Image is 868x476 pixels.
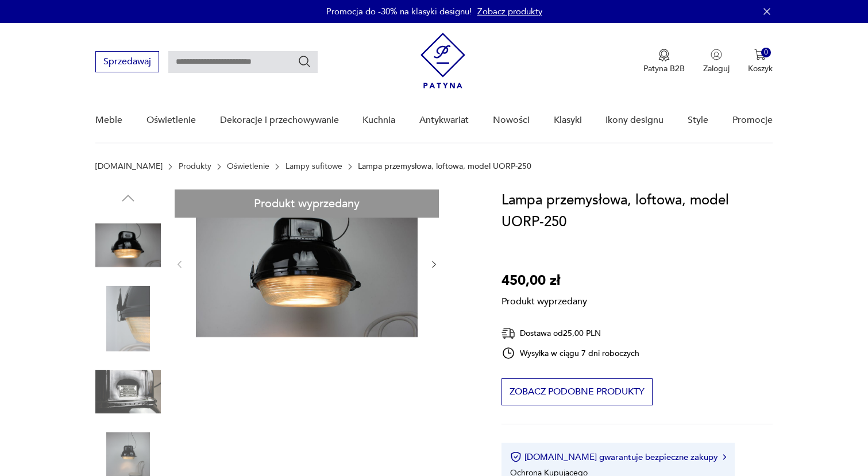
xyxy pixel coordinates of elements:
a: Oświetlenie [146,98,196,142]
img: Patyna - sklep z meblami i dekoracjami vintage [421,33,465,88]
img: Ikona dostawy [501,326,515,340]
a: Antykwariat [419,98,469,142]
div: Dostawa od 25,00 PLN [501,326,639,340]
a: Produkty [179,162,211,171]
a: [DOMAIN_NAME] [95,162,163,171]
a: Style [688,98,708,142]
img: Ikona medalu [658,49,670,61]
a: Ikony designu [605,98,663,142]
a: Lampy sufitowe [286,162,342,171]
p: Patyna B2B [643,63,685,74]
p: 450,00 zł [501,270,587,292]
button: Sprzedawaj [95,51,159,72]
button: Zobacz podobne produkty [501,378,653,405]
a: Kuchnia [362,98,395,142]
img: Ikonka użytkownika [711,49,722,60]
p: Koszyk [748,63,773,74]
a: Meble [95,98,122,142]
img: Ikona koszyka [754,49,766,60]
h1: Lampa przemysłowa, loftowa, model UORP-250 [501,189,772,233]
p: Produkt wyprzedany [501,292,587,308]
button: Szukaj [298,55,311,68]
div: Wysyłka w ciągu 7 dni roboczych [501,346,639,360]
button: Zaloguj [703,49,730,74]
button: Patyna B2B [643,49,685,74]
p: Promocja do -30% na klasyki designu! [326,6,472,17]
a: Promocje [732,98,773,142]
a: Klasyki [554,98,582,142]
a: Nowości [493,98,530,142]
div: 0 [761,48,771,57]
a: Sprzedawaj [95,59,159,67]
img: Ikona strzałki w prawo [723,454,726,460]
button: 0Koszyk [748,49,773,74]
img: Ikona certyfikatu [510,451,522,463]
p: Lampa przemysłowa, loftowa, model UORP-250 [358,162,531,171]
a: Oświetlenie [227,162,269,171]
button: [DOMAIN_NAME] gwarantuje bezpieczne zakupy [510,451,726,463]
p: Zaloguj [703,63,730,74]
a: Ikona medaluPatyna B2B [643,49,685,74]
a: Dekoracje i przechowywanie [220,98,339,142]
a: Zobacz produkty [477,6,542,17]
